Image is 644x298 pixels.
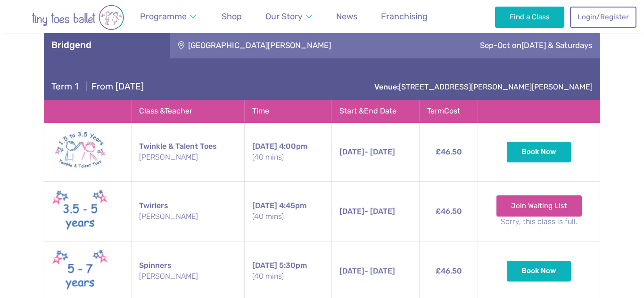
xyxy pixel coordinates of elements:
th: Class & Teacher [132,100,244,122]
span: Shop [222,11,242,21]
span: - [DATE] [339,147,395,156]
span: - [DATE] [339,266,395,275]
td: £46.50 [419,122,478,181]
a: News [332,6,362,27]
a: Venue:[STREET_ADDRESS][PERSON_NAME][PERSON_NAME] [374,82,593,91]
span: | [81,81,91,92]
img: tiny toes ballet [12,5,144,30]
span: [DATE] [339,147,364,156]
span: - [DATE] [339,207,395,216]
small: Sorry, this class is full. [486,217,592,227]
th: Start & End Date [331,100,419,122]
span: [DATE] & Saturdays [521,40,593,50]
td: Twinkle & Talent Toes [132,122,244,181]
span: Term 1 [51,81,78,92]
span: Programme [140,11,187,21]
th: Term Cost [419,100,478,122]
span: Our Story [265,11,303,21]
span: Franchising [381,11,428,21]
span: [DATE] [339,266,364,275]
small: [PERSON_NAME] [139,271,236,282]
span: News [336,11,357,21]
td: £46.50 [419,181,478,241]
img: Spinners New (May 2025) [52,247,108,295]
span: [DATE] [252,261,277,270]
strong: Venue: [374,82,399,91]
td: 4:00pm [244,122,331,181]
td: 4:45pm [244,181,331,241]
a: Franchising [377,6,432,27]
div: [GEOGRAPHIC_DATA][PERSON_NAME] [170,32,414,58]
small: [PERSON_NAME] [139,152,236,162]
a: Programme [136,6,201,27]
h4: From [DATE] [51,81,144,92]
a: Join Waiting List [496,195,582,216]
a: Login/Register [570,7,636,27]
small: (40 mins) [252,152,324,162]
span: [DATE] [252,142,277,151]
a: Our Story [261,6,317,27]
td: Twirlers [132,181,244,241]
button: Book Now [507,142,571,162]
a: Shop [217,6,246,27]
span: [DATE] [339,207,364,216]
div: Sep-Oct on [415,32,600,58]
img: Twirlers New (May 2025) [52,187,108,235]
small: [PERSON_NAME] [139,211,236,222]
small: (40 mins) [252,211,324,222]
a: Find a Class [495,7,564,27]
h3: Bridgend [51,40,162,51]
button: Book Now [507,261,571,282]
small: (40 mins) [252,271,324,282]
span: [DATE] [252,201,277,210]
th: Time [244,100,331,122]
